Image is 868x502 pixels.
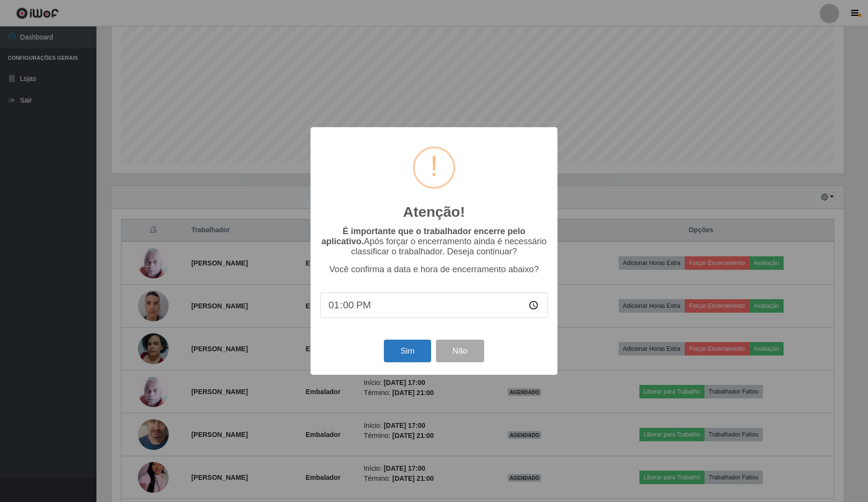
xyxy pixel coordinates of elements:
h2: Atenção! [403,203,465,221]
button: Sim [384,340,431,362]
button: Não [436,340,484,362]
p: Após forçar o encerramento ainda é necessário classificar o trabalhador. Deseja continuar? [320,226,548,257]
p: Você confirma a data e hora de encerramento abaixo? [320,264,548,275]
b: É importante que o trabalhador encerre pelo aplicativo. [321,226,525,246]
